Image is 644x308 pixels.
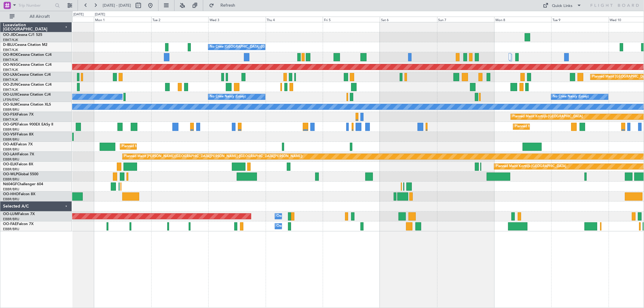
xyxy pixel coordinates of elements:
[3,153,34,156] a: OO-LAHFalcon 7X
[277,222,318,231] div: Owner Melsbroek Air Base
[3,93,51,97] a: OO-LUXCessna Citation CJ4
[3,103,51,106] a: OO-SLMCessna Citation XLS
[151,17,208,22] div: Tue 2
[94,17,151,22] div: Mon 1
[323,17,380,22] div: Fri 5
[215,3,241,8] span: Refresh
[3,107,19,112] a: EBBR/BRU
[380,17,437,22] div: Sat 6
[3,212,35,216] a: OO-LUMFalcon 7X
[3,33,16,37] span: OO-JID
[3,197,19,202] a: EBBR/BRU
[3,143,16,146] span: OO-AIE
[206,1,242,10] button: Refresh
[3,63,18,67] span: OO-NSG
[494,17,551,22] div: Mon 8
[266,17,323,22] div: Thu 4
[3,43,47,47] a: D-IBLUCessna Citation M2
[3,133,34,136] a: OO-VSFFalcon 8X
[3,173,18,176] span: OO-WLP
[3,143,33,146] a: OO-AIEFalcon 7X
[3,113,17,116] span: OO-FSX
[7,12,66,21] button: All Aircraft
[3,113,34,116] a: OO-FSXFalcon 7X
[3,127,19,132] a: EBBR/BRU
[210,43,311,52] div: No Crew [GEOGRAPHIC_DATA] ([GEOGRAPHIC_DATA] National)
[3,153,18,156] span: OO-LAH
[3,147,19,152] a: EBBR/BRU
[3,167,19,172] a: EBBR/BRU
[103,3,131,8] span: [DATE] - [DATE]
[3,123,53,126] a: OO-GPEFalcon 900EX EASy II
[3,38,18,42] a: EBKT/KJK
[3,187,19,192] a: EBBR/BRU
[124,152,303,161] div: Planned Maint [PERSON_NAME]-[GEOGRAPHIC_DATA][PERSON_NAME] ([GEOGRAPHIC_DATA][PERSON_NAME])
[3,183,17,186] span: N604GF
[95,12,105,17] div: [DATE]
[3,53,52,57] a: OO-ROKCessna Citation CJ4
[3,212,18,216] span: OO-LUM
[3,63,52,67] a: OO-NSGCessna Citation CJ4
[3,83,18,87] span: OO-ZUN
[3,48,18,52] a: EBKT/KJK
[3,133,17,136] span: OO-VSF
[3,33,42,37] a: OO-JIDCessna CJ1 525
[3,58,18,62] a: EBKT/KJK
[3,73,51,77] a: OO-LXACessna Citation CJ4
[437,17,494,22] div: Sun 7
[208,17,265,22] div: Wed 3
[3,68,18,72] a: EBKT/KJK
[496,162,566,171] div: Planned Maint Kortrijk-[GEOGRAPHIC_DATA]
[18,1,53,10] input: Trip Number
[3,117,18,122] a: EBKT/KJK
[210,92,246,101] div: No Crew Nancy (Essey)
[512,112,583,121] div: Planned Maint Kortrijk-[GEOGRAPHIC_DATA]
[3,217,19,221] a: EBBR/BRU
[122,142,217,151] div: Planned Maint [GEOGRAPHIC_DATA] ([GEOGRAPHIC_DATA])
[515,122,624,131] div: Planned Maint [GEOGRAPHIC_DATA] ([GEOGRAPHIC_DATA] National)
[73,12,84,17] div: [DATE]
[3,103,18,106] span: OO-SLM
[3,192,19,196] span: OO-HHO
[3,183,43,186] a: N604GFChallenger 604
[3,93,17,97] span: OO-LUX
[553,92,589,101] div: No Crew Nancy (Essey)
[3,222,34,226] a: OO-FAEFalcon 7X
[540,1,585,10] button: Quick Links
[3,73,17,77] span: OO-LXA
[3,78,18,82] a: EBKT/KJK
[552,3,573,9] div: Quick Links
[3,222,17,226] span: OO-FAE
[3,173,38,176] a: OO-WLPGlobal 5500
[3,43,15,47] span: D-IBLU
[277,212,318,221] div: Owner Melsbroek Air Base
[3,87,18,92] a: EBKT/KJK
[16,14,64,19] span: All Aircraft
[3,163,33,166] a: OO-ELKFalcon 8X
[3,227,19,231] a: EBBR/BRU
[3,157,19,162] a: EBBR/BRU
[551,17,608,22] div: Tue 9
[3,123,17,126] span: OO-GPE
[3,192,35,196] a: OO-HHOFalcon 8X
[3,53,18,57] span: OO-ROK
[3,163,17,166] span: OO-ELK
[3,177,19,182] a: EBBR/BRU
[3,83,52,87] a: OO-ZUNCessna Citation CJ4
[3,137,19,142] a: EBBR/BRU
[3,97,20,102] a: LFSN/ENC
